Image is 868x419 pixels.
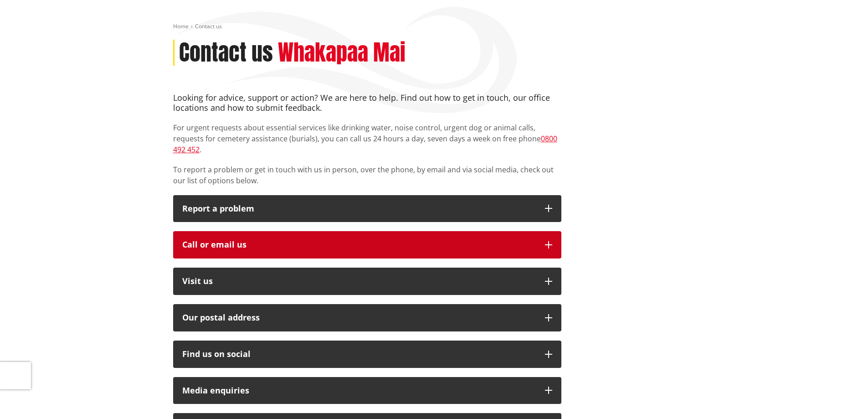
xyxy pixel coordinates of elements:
[173,134,557,155] a: 0800 492 452
[182,204,536,213] p: Report a problem
[173,22,189,30] a: Home
[195,22,222,30] span: Contact us
[173,304,561,331] button: Our postal address
[173,377,561,404] button: Media enquiries
[182,313,536,322] h2: Our postal address
[182,386,536,395] div: Media enquiries
[182,240,536,249] div: Call or email us
[826,381,859,414] iframe: Messenger Launcher
[173,231,561,259] button: Call or email us
[173,93,561,113] h4: Looking for advice, support or action? We are here to help. Find out how to get in touch, our off...
[173,23,695,31] nav: breadcrumb
[173,341,561,368] button: Find us on social
[173,122,561,155] p: For urgent requests about essential services like drinking water, noise control, urgent dog or an...
[182,277,536,286] p: Visit us
[173,195,561,222] button: Report a problem
[278,40,406,66] h2: Whakapaa Mai
[173,164,561,186] p: To report a problem or get in touch with us in person, over the phone, by email and via social me...
[179,40,273,66] h1: Contact us
[182,350,536,359] div: Find us on social
[173,268,561,295] button: Visit us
